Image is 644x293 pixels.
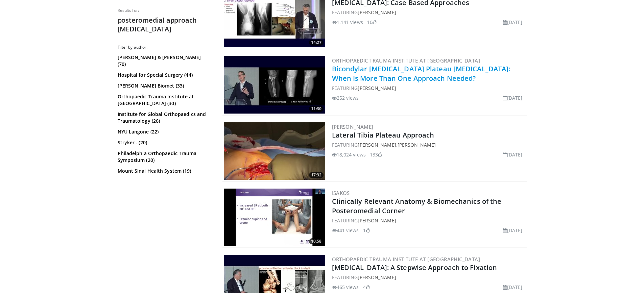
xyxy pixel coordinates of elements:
h2: posteromedial approach [MEDICAL_DATA] [118,16,212,33]
a: [PERSON_NAME] Biomet (33) [118,82,211,89]
a: Philadelphia Orthopaedic Trauma Symposium (20) [118,150,211,164]
a: [PERSON_NAME] [358,85,396,91]
div: FEATURING , [332,141,525,148]
span: 14:27 [309,40,324,46]
li: [DATE] [503,94,523,101]
li: 4 [363,284,370,291]
a: NYU Langone (22) [118,128,211,135]
li: 10 [367,19,377,26]
li: [DATE] [503,284,523,291]
a: Institute for Global Orthopaedics and Traumatology (26) [118,111,211,124]
a: [PERSON_NAME] & [PERSON_NAME] (70) [118,54,211,68]
li: [DATE] [503,151,523,158]
li: 18,024 views [332,151,366,158]
li: 1,141 views [332,19,363,26]
div: FEATURING [332,217,525,224]
a: 10:58 [224,189,325,246]
a: [MEDICAL_DATA]: A Stepwise Approach to Fixation [332,263,497,272]
a: Hospital for Special Surgery (44) [118,72,211,78]
span: 17:32 [309,172,324,178]
li: 252 views [332,94,359,101]
a: [PERSON_NAME] [358,217,396,224]
a: Stryker . (20) [118,139,211,146]
a: [PERSON_NAME] [398,142,436,148]
li: [DATE] [503,227,523,234]
a: [PERSON_NAME] [358,9,396,16]
a: [PERSON_NAME] [358,274,396,280]
a: Orthopaedic Trauma Institute at [GEOGRAPHIC_DATA] (30) [118,93,211,107]
a: Clinically Relevant Anatomy & Biomechanics of the Posteromedial Corner [332,197,502,215]
a: Bicondylar [MEDICAL_DATA] Plateau [MEDICAL_DATA]: When Is More Than One Approach Needed? [332,64,510,83]
a: 11:30 [224,56,325,114]
li: 133 [370,151,382,158]
span: 10:58 [309,238,324,244]
a: [PERSON_NAME] [332,123,374,130]
a: Orthopaedic Trauma Institute at [GEOGRAPHIC_DATA] [332,57,480,64]
img: 5e9141a8-d631-4ecd-8eed-c1227c323c1b.300x170_q85_crop-smart_upscale.jpg [224,122,325,180]
a: ISAKOS [332,190,350,196]
a: Lateral Tibia Plateau Approach [332,130,434,140]
span: 11:30 [309,106,324,112]
li: 1 [363,227,370,234]
p: Results for: [118,8,212,13]
a: Mount Sinai Health System (19) [118,168,211,174]
a: [PERSON_NAME] [358,142,396,148]
li: 465 views [332,284,359,291]
div: FEATURING [332,274,525,281]
h3: Filter by author: [118,45,212,50]
li: [DATE] [503,19,523,26]
div: FEATURING [332,9,525,16]
div: FEATURING [332,84,525,92]
a: Orthopaedic Trauma Institute at [GEOGRAPHIC_DATA] [332,256,480,263]
img: be5ba1f6-badc-4bdb-91ea-e6ccf10ccd35.300x170_q85_crop-smart_upscale.jpg [224,189,325,246]
img: 7024766d-7500-4fcd-b8c6-0cc5818d5fbb.300x170_q85_crop-smart_upscale.jpg [224,56,325,114]
li: 441 views [332,227,359,234]
a: 17:32 [224,122,325,180]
